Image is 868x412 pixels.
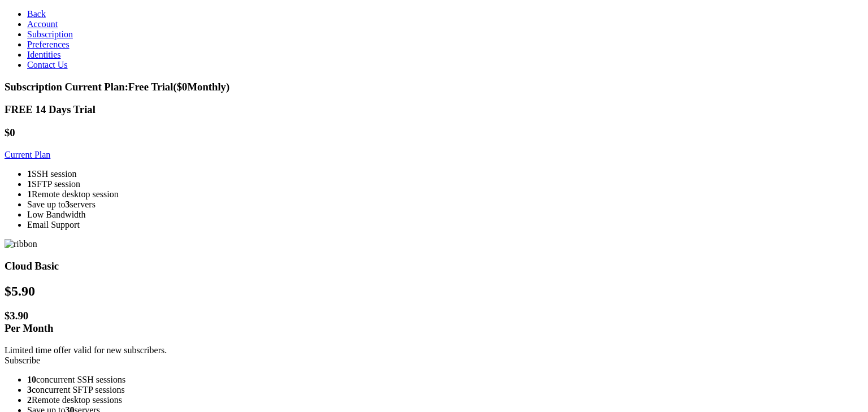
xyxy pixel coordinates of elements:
[27,210,863,220] li: Low Bandwidth
[27,395,32,405] strong: 2
[66,200,70,209] strong: 3
[5,260,863,272] h3: Cloud Basic
[5,345,167,355] span: Limited time offer valid for new subscribers.
[5,355,40,365] a: Subscribe
[27,40,70,49] a: Preferences
[27,169,32,179] strong: 1
[27,50,61,59] a: Identities
[65,81,230,93] span: Current Plan: Free Trial ($ 0 Monthly)
[27,395,863,405] li: Remote desktop sessions
[27,9,46,19] a: Back
[27,179,863,189] li: SFTP session
[27,19,58,29] a: Account
[5,284,863,299] h2: $ 5.90
[27,60,68,70] a: Contact Us
[5,127,863,139] h1: $0
[27,385,32,394] strong: 3
[5,310,863,335] h1: $ 3.90
[27,200,863,210] li: Save up to servers
[27,179,32,189] strong: 1
[27,189,863,200] li: Remote desktop session
[27,169,863,179] li: SSH session
[27,189,32,199] strong: 1
[5,150,50,159] a: Current Plan
[5,322,863,335] div: Per Month
[27,220,863,230] li: Email Support
[27,29,73,39] a: Subscription
[27,385,863,395] li: concurrent SFTP sessions
[5,239,37,249] img: ribbon
[5,103,863,116] h3: FREE 14 Days Trial
[5,81,863,93] h3: Subscription
[27,375,36,384] strong: 10
[27,375,863,385] li: concurrent SSH sessions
